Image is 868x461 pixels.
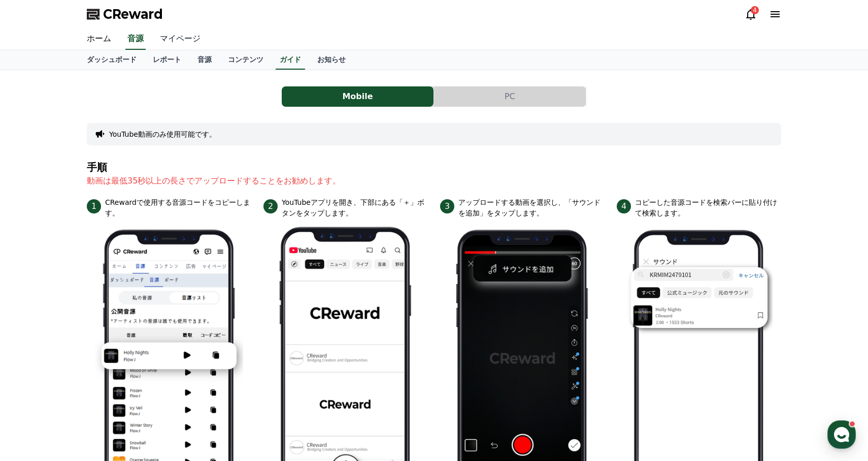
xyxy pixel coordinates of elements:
[276,50,305,70] a: ガイド
[87,175,781,187] p: 動画は最低35秒以上の長さでアップロードすることをお勧めします。
[79,50,145,70] a: ダッシュボード
[617,199,631,213] span: 4
[152,28,209,50] a: マイページ
[26,337,44,346] span: ホーム
[263,199,278,213] span: 2
[87,199,101,213] span: 1
[103,6,163,22] span: CReward
[751,6,759,14] div: 4
[3,322,67,348] a: ホーム
[440,199,454,213] span: 3
[87,162,781,173] h4: 手順
[189,50,220,70] a: 音源
[157,337,169,346] span: 設定
[87,338,111,346] span: チャット
[125,28,146,50] a: 音源
[745,8,757,20] a: 4
[67,322,131,348] a: チャット
[79,28,119,50] a: ホーム
[109,129,216,139] button: YouTube動画のみ使用可能です。
[105,197,251,219] p: CRewardで使用する音源コードをコピーします。
[87,6,163,22] a: CReward
[458,197,605,219] p: アップロードする動画を選択し、「サウンドを追加」をタップします。
[282,86,433,107] button: Mobile
[434,86,586,107] button: PC
[145,50,189,70] a: レポート
[131,322,195,348] a: 設定
[309,50,354,70] a: お知らせ
[635,197,781,219] p: コピーした音源コードを検索バーに貼り付けて検索します。
[220,50,272,70] a: コンテンツ
[282,197,428,219] p: YouTubeアプリを開き、下部にある「＋」ボタンをタップします。
[282,86,434,107] a: Mobile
